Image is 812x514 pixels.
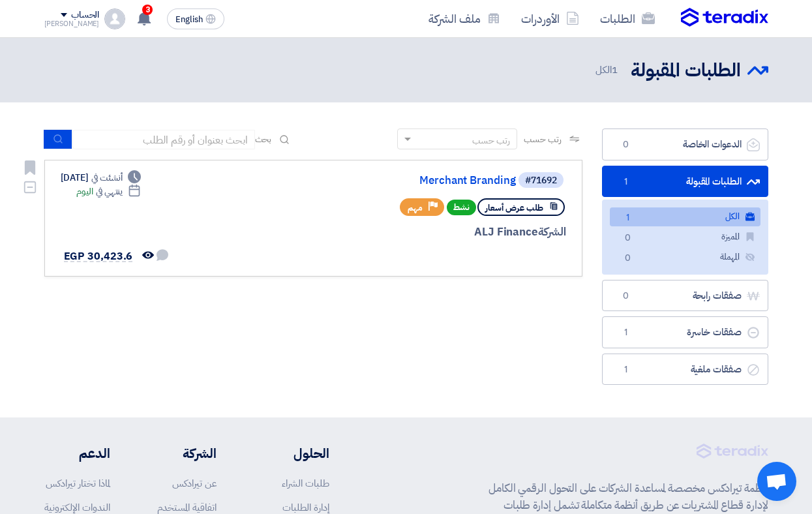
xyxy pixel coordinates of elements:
a: الأوردرات [511,3,590,34]
li: الحلول [256,444,329,463]
input: ابحث بعنوان أو رقم الطلب [72,130,255,149]
a: المهملة [610,248,760,267]
span: 1 [618,326,634,339]
li: الدعم [44,444,110,463]
a: Merchant Branding [255,175,516,187]
a: الدعوات الخاصة0 [602,128,768,160]
button: English [167,8,224,29]
div: ALJ Finance [252,224,566,241]
a: ملف الشركة [418,3,511,34]
a: صفقات رابحة0 [602,280,768,312]
span: أنشئت في [91,171,123,185]
h2: الطلبات المقبولة [631,58,741,83]
a: عن تيرادكس [172,476,217,491]
div: Open chat [757,462,796,501]
span: طلب عرض أسعار [485,202,543,214]
a: صفقات ملغية1 [602,354,768,385]
span: 3 [142,5,153,15]
span: English [175,15,203,24]
div: اليوم [76,185,141,198]
span: 1 [620,211,636,225]
img: profile_test.png [104,8,125,29]
div: الحساب [71,10,99,21]
span: 1 [618,363,634,376]
span: نشط [447,200,476,215]
span: EGP 30,423.6 [64,249,133,264]
a: الطلبات المقبولة1 [602,166,768,198]
a: صفقات خاسرة1 [602,316,768,348]
div: [PERSON_NAME] [44,20,100,27]
span: 1 [618,175,634,189]
div: رتب حسب [472,134,510,147]
img: Teradix logo [681,8,768,27]
span: 0 [620,252,636,265]
span: 0 [618,138,634,151]
span: الكل [595,63,620,78]
span: بحث [255,132,272,146]
span: 1 [612,63,618,77]
div: [DATE] [61,171,142,185]
span: ينتهي في [96,185,123,198]
span: 0 [618,290,634,303]
li: الشركة [149,444,217,463]
span: الشركة [538,224,566,240]
span: مهم [408,202,423,214]
span: رتب حسب [524,132,561,146]
div: #71692 [525,176,557,185]
span: 0 [620,232,636,245]
a: المميزة [610,228,760,247]
a: الطلبات [590,3,665,34]
a: طلبات الشراء [282,476,329,491]
a: الكل [610,207,760,226]
a: لماذا تختار تيرادكس [46,476,110,491]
